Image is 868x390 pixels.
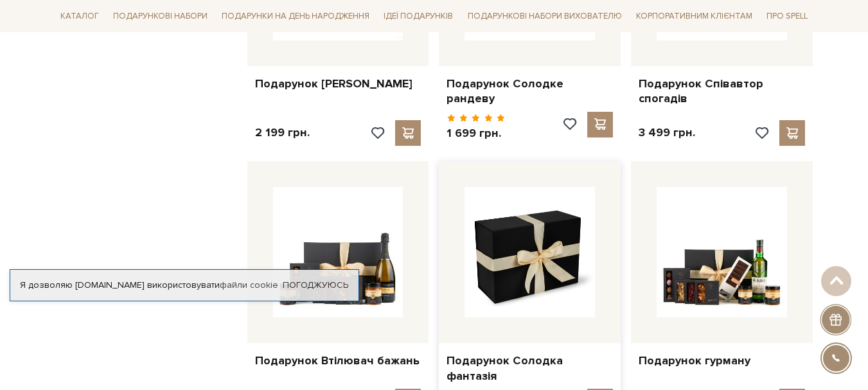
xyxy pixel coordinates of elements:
[255,125,310,140] p: 2 199 грн.
[255,76,421,91] a: Подарунок [PERSON_NAME]
[217,6,375,26] a: Подарунки на День народження
[220,279,278,290] a: файли cookie
[631,5,757,27] a: Корпоративним клієнтам
[10,279,359,291] div: Я дозволяю [DOMAIN_NAME] використовувати
[639,76,805,107] a: Подарунок Співавтор спогадів
[255,353,421,368] a: Подарунок Втілювач бажань
[463,5,627,27] a: Подарункові набори вихователю
[639,353,805,368] a: Подарунок гурману
[465,187,595,317] img: Подарунок Солодка фантазія
[55,6,104,26] a: Каталог
[108,6,213,26] a: Подарункові набори
[447,126,505,141] p: 1 699 грн.
[447,353,613,384] a: Подарунок Солодка фантазія
[378,6,458,26] a: Ідеї подарунків
[283,279,348,291] a: Погоджуюсь
[447,76,613,107] a: Подарунок Солодке рандеву
[639,125,695,140] p: 3 499 грн.
[761,6,813,26] a: Про Spell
